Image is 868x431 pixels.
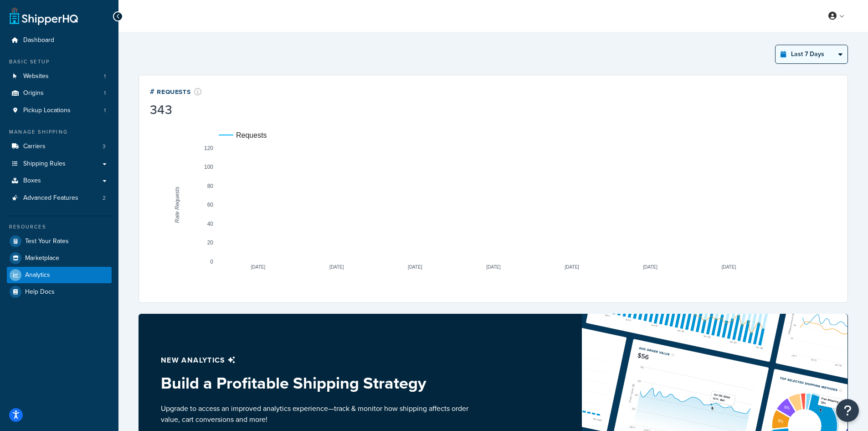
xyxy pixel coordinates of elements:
[150,104,202,116] div: 343
[104,89,106,97] span: 1
[150,118,837,291] svg: A chart.
[25,238,69,245] span: Test Your Rates
[23,89,44,97] span: Origins
[23,177,41,185] span: Boxes
[7,102,112,119] li: Pickup Locations
[7,102,112,119] a: Pickup Locations1
[104,107,106,114] span: 1
[25,271,50,279] span: Analytics
[7,190,112,207] li: Advanced Features
[7,156,112,172] a: Shipping Rules
[23,73,49,80] span: Websites
[23,160,66,168] span: Shipping Rules
[7,32,112,49] a: Dashboard
[103,143,106,151] span: 3
[7,68,112,85] li: Websites
[207,239,214,246] text: 20
[251,265,266,270] text: [DATE]
[23,107,71,114] span: Pickup Locations
[25,288,55,296] span: Help Docs
[204,145,213,151] text: 120
[161,403,472,425] p: Upgrade to access an improved analytics experience—track & monitor how shipping affects order val...
[7,58,112,66] div: Basic Setup
[204,164,213,170] text: 100
[7,233,112,249] a: Test Your Rates
[103,194,106,202] span: 2
[161,374,472,392] h3: Build a Profitable Shipping Strategy
[836,399,859,422] button: Open Resource Center
[722,265,736,270] text: [DATE]
[7,284,112,300] a: Help Docs
[104,73,106,80] span: 1
[207,221,214,227] text: 40
[7,190,112,207] a: Advanced Features2
[7,223,112,231] div: Resources
[236,131,267,139] text: Requests
[7,68,112,85] a: Websites1
[150,86,202,97] div: # Requests
[7,267,112,283] a: Analytics
[7,128,112,136] div: Manage Shipping
[643,265,658,270] text: [DATE]
[207,183,214,189] text: 80
[23,194,78,202] span: Advanced Features
[486,265,501,270] text: [DATE]
[565,265,579,270] text: [DATE]
[7,138,112,155] li: Carriers
[329,265,344,270] text: [DATE]
[161,354,472,367] p: New analytics
[207,202,214,208] text: 60
[25,254,59,262] span: Marketplace
[7,250,112,266] a: Marketplace
[408,265,422,270] text: [DATE]
[174,187,180,223] text: Rate Requests
[7,138,112,155] a: Carriers3
[7,172,112,189] a: Boxes
[7,85,112,102] a: Origins1
[23,36,54,44] span: Dashboard
[7,85,112,102] li: Origins
[23,143,46,151] span: Carriers
[210,259,213,265] text: 0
